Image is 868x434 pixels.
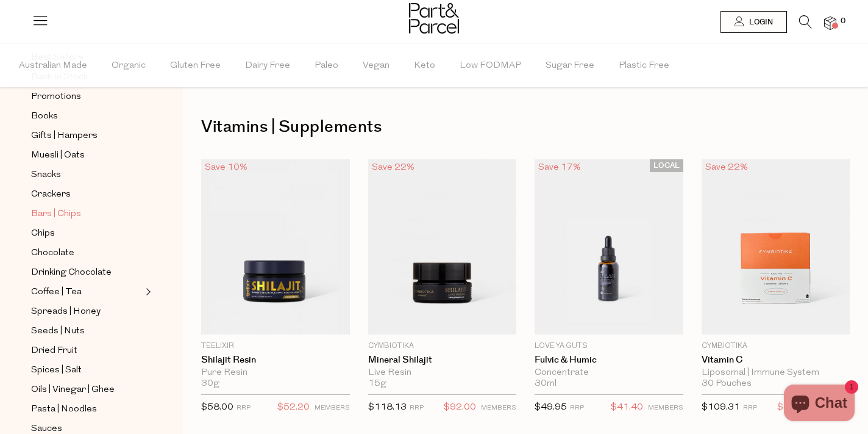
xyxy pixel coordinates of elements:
[315,45,338,87] span: Paleo
[31,109,58,124] span: Books
[315,405,350,411] small: MEMBERS
[31,284,142,300] a: Coffee | Tea
[201,355,350,366] a: Shilajit Resin
[481,405,516,411] small: MEMBERS
[777,400,809,416] span: $85.00
[368,341,517,352] p: Cymbiotika
[31,109,142,124] a: Books
[201,367,350,378] div: Pure Resin
[619,45,669,87] span: Plastic Free
[824,16,836,29] a: 0
[535,367,683,378] div: Concentrate
[201,403,233,412] span: $58.00
[535,355,683,366] a: Fulvic & Humic
[746,17,773,27] span: Login
[702,378,752,389] span: 30 Pouches
[201,159,350,335] img: Shilajit Resin
[31,226,55,241] span: Chips
[570,405,584,411] small: RRP
[31,324,142,339] a: Seeds | Nuts
[201,159,251,176] div: Save 10%
[838,16,848,27] span: 0
[170,45,221,87] span: Gluten Free
[409,3,459,34] img: Part&Parcel
[112,45,146,87] span: Organic
[31,324,85,339] span: Seeds | Nuts
[201,378,219,389] span: 30g
[31,266,112,280] span: Drinking Chocolate
[31,343,142,358] a: Dried Fruit
[31,148,85,163] span: Muesli | Oats
[535,159,585,176] div: Save 17%
[368,403,407,412] span: $118.13
[720,11,787,33] a: Login
[702,159,752,176] div: Save 22%
[368,159,418,176] div: Save 22%
[201,113,850,141] h1: Vitamins | Supplements
[31,187,71,202] span: Crackers
[368,367,517,378] div: Live Resin
[31,206,142,222] a: Bars | Chips
[31,363,82,378] span: Spices | Salt
[31,363,142,378] a: Spices | Salt
[31,305,101,319] span: Spreads | Honey
[277,400,310,416] span: $52.20
[237,405,251,411] small: RRP
[535,341,683,352] p: Love Ya Guts
[31,90,81,104] span: Promotions
[31,148,142,163] a: Muesli | Oats
[414,45,435,87] span: Keto
[201,341,350,352] p: Teelixir
[31,226,142,241] a: Chips
[702,355,850,366] a: Vitamin C
[650,159,683,172] span: LOCAL
[363,45,390,87] span: Vegan
[648,405,683,411] small: MEMBERS
[19,45,87,87] span: Australian Made
[444,400,476,416] span: $92.00
[31,167,142,183] a: Snacks
[31,245,142,261] a: Chocolate
[31,402,142,417] a: Pasta | Noodles
[31,128,142,143] a: Gifts | Hampers
[702,341,850,352] p: Cymbiotika
[31,187,142,202] a: Crackers
[31,402,97,417] span: Pasta | Noodles
[31,246,74,261] span: Chocolate
[245,45,290,87] span: Dairy Free
[368,355,517,366] a: Mineral Shilajit
[535,159,683,335] img: Fulvic & Humic
[31,89,142,104] a: Promotions
[702,159,850,335] img: Vitamin C
[702,367,850,378] div: Liposomal | Immune System
[535,403,567,412] span: $49.95
[31,383,115,397] span: Oils | Vinegar | Ghee
[31,285,82,300] span: Coffee | Tea
[143,284,151,299] button: Expand/Collapse Coffee | Tea
[31,168,61,183] span: Snacks
[31,207,81,222] span: Bars | Chips
[546,45,594,87] span: Sugar Free
[780,385,858,424] inbox-online-store-chat: Shopify online store chat
[31,382,142,397] a: Oils | Vinegar | Ghee
[611,400,643,416] span: $41.40
[743,405,757,411] small: RRP
[535,378,557,389] span: 30ml
[702,403,740,412] span: $109.31
[368,378,386,389] span: 15g
[410,405,424,411] small: RRP
[368,159,517,335] img: Mineral Shilajit
[31,129,98,143] span: Gifts | Hampers
[31,304,142,319] a: Spreads | Honey
[460,45,521,87] span: Low FODMAP
[31,344,77,358] span: Dried Fruit
[31,265,142,280] a: Drinking Chocolate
